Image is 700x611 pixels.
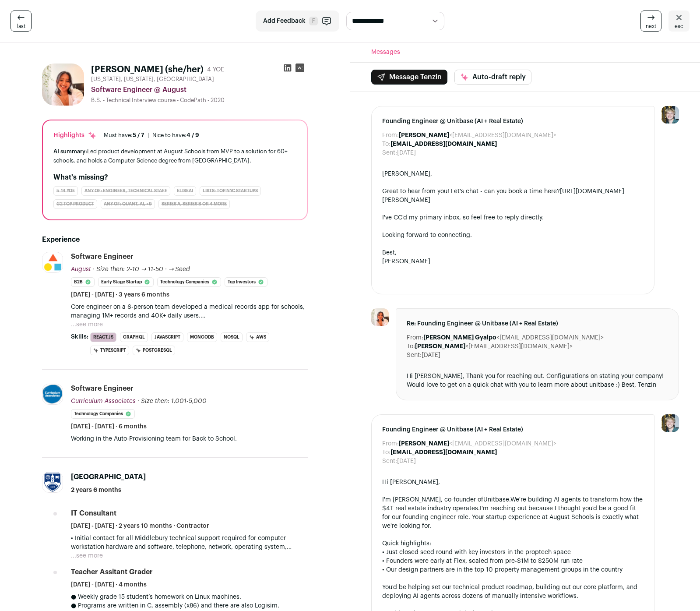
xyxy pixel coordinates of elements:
span: Curriculum Associates [71,398,136,404]
div: IT Consultant [71,509,116,518]
div: Hi [PERSON_NAME], [382,478,644,487]
h2: What's missing? [53,172,296,183]
span: [DATE] - [DATE] · 3 years 6 months [71,290,169,299]
div: [PERSON_NAME], [382,170,644,178]
dt: To: [382,140,390,148]
h1: [PERSON_NAME] (she/her) [91,64,204,76]
a: next [640,11,661,32]
div: Quick highlights: [382,539,644,548]
dt: To: [407,342,415,351]
div: Any of: quant, AI, +9 [101,199,155,209]
span: Founding Engineer @ Unitbase (AI + Real Estate) [382,425,644,434]
img: 4b96069f200b241572880eb6cf0054246e2e36b6919da0581c7c430f97c08713.jpg [42,472,63,492]
div: 4 YOE [207,65,224,74]
b: [PERSON_NAME] [415,343,465,350]
li: NoSQL [221,332,243,342]
li: MongoDB [187,332,217,342]
dd: <[EMAIL_ADDRESS][DOMAIN_NAME]> [399,131,556,140]
span: · Size then: 1,001-5,000 [137,398,207,404]
a: esc [668,11,689,32]
dd: [DATE] [397,148,416,157]
span: [DATE] - [DATE] · 6 months [71,422,147,431]
span: last [17,23,25,30]
dt: Sent: [382,457,397,466]
div: Lists: Top NYC Startups [200,186,261,196]
img: 6494470-medium_jpg [661,106,679,124]
button: ...see more [71,551,103,560]
div: • Just closed seed round with key investors in the proptech space [382,548,644,557]
span: F [309,17,318,25]
li: TypeScript [90,346,129,355]
a: Unitbase [483,497,509,503]
a: last [11,11,32,32]
div: Great to hear from you! Let's chat - can you book a time here? [382,187,644,205]
img: cfc5278f00dfad8d7663dbfbb7e9ad48aa4c6baa63cf4a1b3e37b7d3fbe29afb.jpg [42,384,63,404]
span: esc [675,23,683,30]
div: Nice to have: [152,132,199,139]
dd: <[EMAIL_ADDRESS][DOMAIN_NAME]> [415,342,573,351]
div: • Our design partners are in the top 10 property management groups in the country [382,565,644,574]
div: G2 Top Product [53,199,97,209]
li: PostgreSQL [133,346,175,355]
li: React.js [90,332,116,342]
span: August [71,266,91,272]
li: Technology Companies [157,277,221,287]
span: AI summary: [53,148,87,154]
li: Early Stage Startup [98,277,154,287]
span: Re: Founding Engineer @ Unitbase (AI + Real Estate) [407,319,668,328]
li: JavaScript [151,332,183,342]
img: 7fce3e6ebda233e1a501e187b3f3d5bab5d0e78ed05985a92f2656220ac80136.jpg [42,64,84,106]
dt: From: [407,333,423,342]
b: [PERSON_NAME] [399,132,449,138]
dd: <[EMAIL_ADDRESS][DOMAIN_NAME]> [399,439,556,448]
p: ● Weekly grade 15 student’s homework on Linux machines. [71,593,308,601]
span: · [165,265,167,274]
p: Working in the Auto-Provisioning team for Back to School. [71,434,308,443]
b: [EMAIL_ADDRESS][DOMAIN_NAME] [390,449,497,456]
li: B2B [71,277,95,287]
div: I've CC'd my primary inbox, so feel free to reply directly. [382,213,644,222]
dt: To: [382,448,390,457]
button: Add Feedback F [256,11,339,32]
div: Teacher Assitant Grader [71,567,153,577]
div: Hi [PERSON_NAME], Thank you for reaching out. Configurations on stating your company! Would love ... [407,372,668,389]
img: 7fce3e6ebda233e1a501e187b3f3d5bab5d0e78ed05985a92f2656220ac80136.jpg [371,308,389,326]
div: Led product development at August Schools from MVP to a solution for 60+ schools, and holds a Com... [53,147,296,165]
div: [PERSON_NAME] [382,257,644,266]
span: 4 / 9 [186,132,199,138]
span: [GEOGRAPHIC_DATA] [71,473,146,480]
div: Any of: engineer, technical staff [81,186,170,196]
dt: From: [382,439,399,448]
div: Looking forward to connecting. [382,231,644,240]
span: We're building AI agents to transform how the $4T real estate industry operates. [382,497,643,512]
div: Highlights [53,131,97,140]
img: cfa29c27f42c5018edda716024924df788a555607c1fd856e504514584704d3e.jpg [42,252,63,272]
h2: Experience [42,234,308,245]
span: [US_STATE], [US_STATE], [GEOGRAPHIC_DATA] [91,76,214,83]
span: Add Feedback [263,17,306,25]
button: Message Tenzin [371,70,447,85]
div: Must have: [104,132,144,139]
span: · Size then: 2-10 → 11-50 [93,266,163,272]
dd: [DATE] [397,457,416,466]
button: Messages [371,42,400,62]
li: GraphQL [120,332,148,342]
span: 2 years 6 months [71,486,121,494]
li: AWS [246,332,269,342]
div: You'd be helping set our technical product roadmap, building out our core platform, and deploying... [382,583,644,600]
p: Core engineer on a 6-person team developed a medical records app for schools, managing 1M+ record... [71,303,308,320]
img: 6494470-medium_jpg [661,414,679,432]
span: → Seed [169,266,190,272]
button: ...see more [71,320,103,329]
b: [PERSON_NAME] Gyalpo [423,335,496,341]
dt: Sent: [382,148,397,157]
p: ● Programs are written in C, assembly (x86) and there are also Logisim. [71,601,308,610]
b: [EMAIL_ADDRESS][DOMAIN_NAME] [390,141,497,147]
div: I'm [PERSON_NAME], co-founder of . I'm reaching out because I thought you'd be a good fit for our... [382,495,644,530]
div: Software Engineer [71,252,134,261]
li: Technology Companies [71,409,135,419]
div: Best, [382,248,644,257]
dt: From: [382,131,399,140]
div: 5-14 YOE [53,186,78,196]
span: [DATE] - [DATE] · 2 years 10 months · Contractor [71,522,209,530]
